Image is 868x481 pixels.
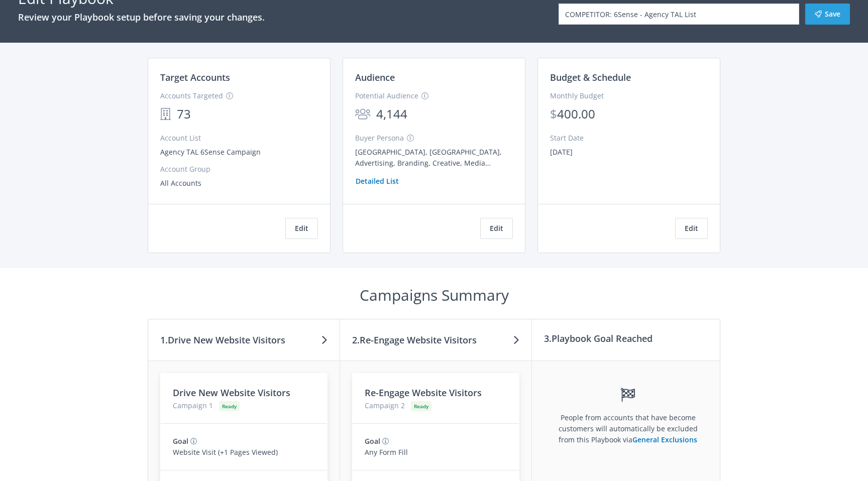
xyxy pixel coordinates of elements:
[480,218,513,239] button: Edit
[18,10,265,24] h3: Review your Playbook setup before saving your changes.
[148,283,720,307] h1: Campaigns Summary
[160,333,285,347] h3: 1. Drive New Website Visitors
[160,90,318,101] div: Accounts Targeted
[401,401,405,410] span: 2
[805,4,850,25] button: Save
[160,70,230,84] h3: Target Accounts
[173,447,315,458] p: Website Visit (+1 Pages Viewed)
[222,403,237,410] span: Ready
[355,133,513,144] div: Buyer Persona
[285,218,318,239] button: Edit
[550,91,604,100] span: Monthly Budget
[675,218,708,239] button: Edit
[173,386,315,400] h3: Drive New Website Visitors
[553,412,703,445] p: People from accounts that have become customers will automatically be excluded from this Playbook...
[365,447,507,458] p: Any Form Fill
[177,104,191,124] span: 73
[209,401,213,410] span: 1
[376,104,407,124] span: 4,144
[160,147,318,158] div: Agency TAL 6Sense Campaign
[160,133,318,144] div: Account List
[355,147,506,168] div: [GEOGRAPHIC_DATA], [GEOGRAPHIC_DATA], Advertising, Branding, Creative, Media Buyers, Other, PR, P...
[355,171,399,192] button: Detailed List
[550,147,584,158] div: [DATE]
[173,436,188,447] h4: Goal
[365,386,507,400] h3: Re-Engage Website Visitors
[632,435,697,444] a: General Exclusions
[365,401,399,410] span: Campaign
[355,90,513,101] div: Potential Audience
[557,104,595,124] div: 400.00
[550,133,584,143] span: Start Date
[160,164,318,175] div: Account Group
[365,436,380,447] h4: Goal
[550,104,557,124] div: $
[173,401,207,410] span: Campaign
[355,70,395,84] h3: Audience
[352,333,477,347] h3: 2. Re-Engage Website Visitors
[414,403,428,410] span: Ready
[550,70,631,84] h3: Budget & Schedule
[544,331,653,345] h3: 3. Playbook Goal Reached
[160,178,318,189] div: All Accounts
